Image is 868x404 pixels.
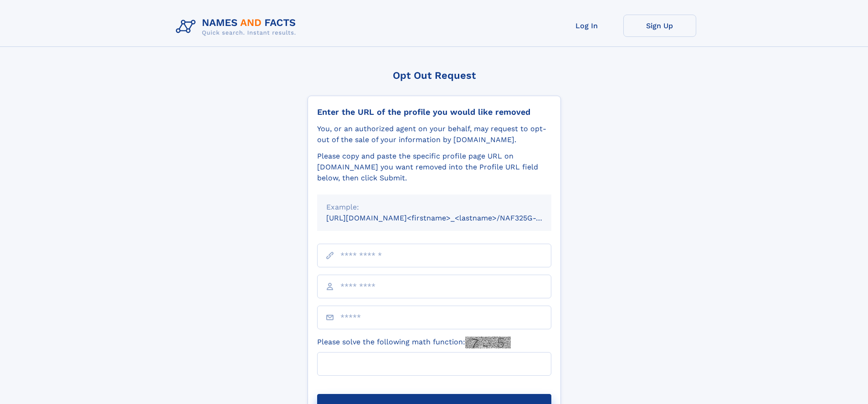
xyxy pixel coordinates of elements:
[308,70,561,81] div: Opt Out Request
[317,123,551,145] div: You, or an authorized agent on your behalf, may request to opt-out of the sale of your informatio...
[550,15,623,37] a: Log In
[317,151,551,184] div: Please copy and paste the specific profile page URL on [DOMAIN_NAME] you want removed into the Pr...
[326,202,542,213] div: Example:
[326,214,569,222] small: [URL][DOMAIN_NAME]<firstname>_<lastname>/NAF325G-xxxxxxxx
[172,15,303,39] img: Logo Names and Facts
[623,15,696,37] a: Sign Up
[317,337,511,348] label: Please solve the following math function:
[317,107,551,117] div: Enter the URL of the profile you would like removed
